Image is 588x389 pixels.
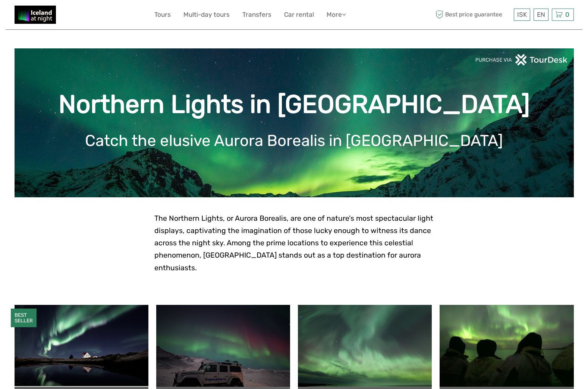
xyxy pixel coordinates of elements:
a: Multi-day tours [183,9,230,20]
img: PurchaseViaTourDeskwhite.png [475,54,568,66]
span: The Northern Lights, or Aurora Borealis, are one of nature's most spectacular light displays, cap... [154,214,433,272]
div: EN [534,9,548,21]
span: Best price guarantee [434,9,512,21]
span: 0 [564,11,570,18]
img: 2375-0893e409-a1bb-4841-adb0-b7e32975a913_logo_small.jpg [15,6,56,24]
a: Tours [154,9,171,20]
div: BEST SELLER [11,309,37,327]
a: More [327,9,346,20]
a: Transfers [242,9,271,20]
h1: Northern Lights in [GEOGRAPHIC_DATA] [26,89,563,119]
h1: Catch the elusive Aurora Borealis in [GEOGRAPHIC_DATA] [26,131,563,150]
span: ISK [517,11,527,18]
a: Car rental [284,9,314,20]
